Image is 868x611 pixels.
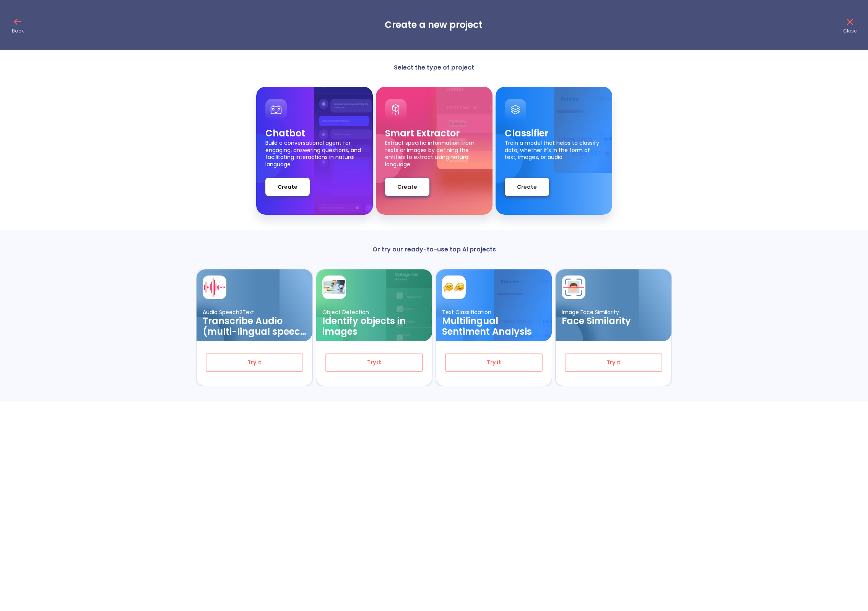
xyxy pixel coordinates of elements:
[442,316,546,337] h3: Multilingual Sentiment Analysis
[565,353,662,372] button: Try it
[265,139,364,166] p: Build a conversational agent for engaging, answering questions, and facilitating interactions in ...
[843,28,857,34] p: Close
[338,358,410,367] span: Try it
[385,139,483,166] p: Extract specific information from texts or images by defining the entities to extract using natur...
[219,358,290,367] span: Try it
[197,294,248,342] img: card ellipse
[443,277,465,298] img: card avatar
[316,294,367,391] img: card ellipse
[265,127,364,139] p: Chatbot
[505,127,603,139] p: Classifier
[562,316,665,326] h3: Face Similarity
[206,353,303,372] button: Try it
[12,28,24,34] p: Back
[563,277,584,298] img: card avatar
[278,182,297,192] span: Create
[385,19,483,30] h3: Create a new project
[505,139,603,166] p: Train a model that helps to classify data, whether it's in the form of text, images, or audio.
[265,178,310,196] button: Create
[322,309,426,316] p: Object Detection
[505,178,549,196] button: Create
[442,309,546,316] p: Text Classification
[562,309,665,316] p: Image Face Similarity
[556,294,607,342] img: card ellipse
[385,127,483,139] p: Smart Extractor
[204,277,225,298] img: card avatar
[445,353,543,372] button: Try it
[436,294,487,391] img: card ellipse
[203,309,306,316] p: Audio Speech2Text
[517,182,537,192] span: Create
[203,316,306,337] h3: Transcribe Audio (multi-lingual speech recognition)
[458,358,530,367] span: Try it
[325,353,423,372] button: Try it
[323,277,345,298] img: card avatar
[494,269,552,355] img: card background
[385,178,429,196] button: Create
[358,63,510,71] p: Select the type of project
[397,182,417,192] span: Create
[578,358,649,367] span: Try it
[322,316,426,337] h3: Identify objects in images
